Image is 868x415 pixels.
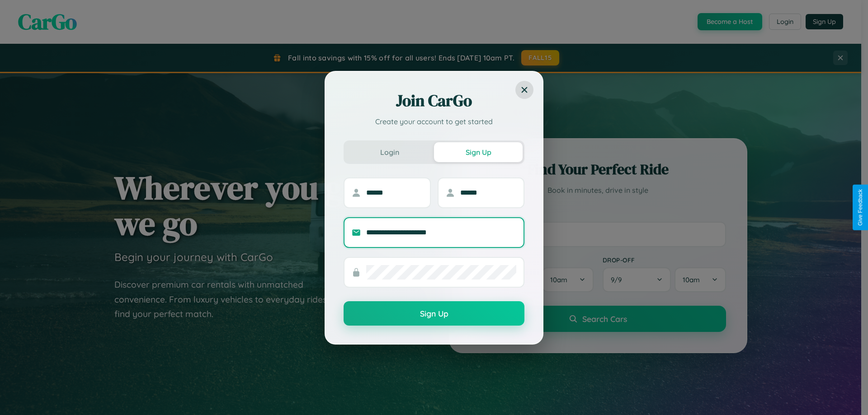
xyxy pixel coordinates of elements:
button: Login [345,142,434,162]
h2: Join CarGo [344,90,524,112]
p: Create your account to get started [344,116,524,127]
div: Give Feedback [857,189,863,226]
button: Sign Up [344,301,524,326]
button: Sign Up [434,142,523,162]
